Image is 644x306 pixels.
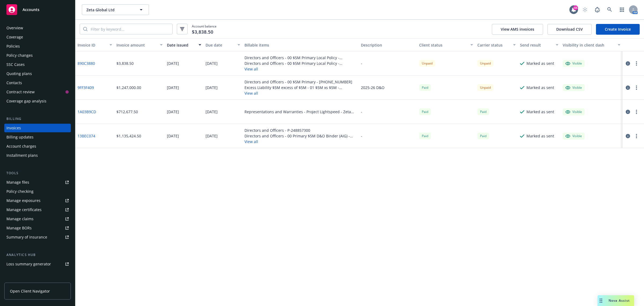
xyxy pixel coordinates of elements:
div: Visibility in client dash [563,42,614,48]
button: Invoice ID [75,38,114,51]
div: [DATE] [206,61,218,66]
button: Zeta Global Ltd [82,4,149,15]
a: Coverage gap analysis [4,97,71,105]
div: Send result [520,42,552,48]
a: 13BEC074 [78,133,95,139]
a: Quoting plans [4,69,71,78]
a: Manage exposures [4,196,71,205]
div: $3,838.50 [116,61,134,66]
div: Billing [4,116,71,122]
div: $1,247,000.00 [116,85,141,90]
a: Contacts [4,79,71,87]
div: Tools [4,170,71,176]
div: Marked as sent [526,109,554,115]
div: Visible [565,85,582,90]
div: Loss summary generator [6,260,51,268]
div: Billable items [244,42,357,48]
div: Directors and Officers - P-248857300 [244,127,357,133]
div: Unpaid [419,60,435,67]
div: Directors and Officers - 00 $5M Primary - [PHONE_NUMBER] [244,79,357,85]
div: - [361,61,362,66]
a: Loss summary generator [4,260,71,268]
div: Paid [419,108,431,115]
div: [DATE] [206,109,218,115]
div: Directors and Officers - 00 $5M Primary Local Policy - [GEOGRAPHIC_DATA] - [PHONE_NUMBER] [GEOGRA... [244,55,357,61]
div: Manage claims [6,215,34,223]
svg: Search [83,27,87,31]
input: Filter by keyword... [87,24,172,34]
a: Report a Bug [592,4,603,15]
div: Drag to move [598,295,604,306]
a: Manage certificates [4,205,71,214]
span: Accounts [23,8,39,12]
div: [DATE] [167,109,179,115]
button: Client status [417,38,475,51]
a: Billing updates [4,133,71,141]
div: Invoice amount [116,42,157,48]
div: Unpaid [477,84,493,91]
div: Marked as sent [526,61,554,66]
a: 9FF3F409 [78,85,94,90]
a: 1A03B9CD [78,109,96,115]
div: Billing updates [6,133,34,141]
div: Analytics hub [4,252,71,258]
div: Date issued [167,42,196,48]
span: $3,838.50 [192,29,213,35]
div: Marked as sent [526,133,554,139]
div: Unpaid [477,60,493,67]
a: Summary of insurance [4,233,71,241]
a: Manage BORs [4,224,71,232]
button: Download CSV [547,24,592,35]
div: Carrier status [477,42,510,48]
div: Manage exposures [6,196,41,205]
div: Installment plans [6,151,38,160]
div: Marked as sent [526,85,554,90]
div: Contacts [6,79,22,87]
div: $712,677.50 [116,109,138,115]
div: Directors and Officers - 00 Primary $5M D&O Binder (AIG) - [PHONE_NUMBER] [244,133,357,139]
span: Paid [477,108,489,115]
div: SSC Cases [6,60,25,69]
div: Contract review [6,88,35,96]
span: Nova Assist [609,298,630,303]
a: Manage claims [4,215,71,223]
button: View AMS invoices [492,24,543,35]
a: SSC Cases [4,60,71,69]
a: Switch app [617,4,627,15]
a: Policy changes [4,51,71,60]
div: Summary of insurance [6,233,47,241]
div: Paid [419,133,431,139]
a: Start snowing [580,4,590,15]
div: Invoice ID [78,42,106,48]
a: Coverage [4,33,71,41]
a: Create Invoice [596,24,640,35]
div: Manage files [6,178,29,187]
button: Billable items [242,38,359,51]
div: - [361,133,362,139]
div: Description [361,42,415,48]
div: Excess Liability $5M excess of $5M - 01 $5M xs $5M - ELU204555-25 [244,85,357,90]
a: Installment plans [4,151,71,160]
div: [DATE] [206,85,218,90]
div: Representations and Warranties - Project Lightspeed - Zeta Global (LiveIntent) - BlueChip [[DATE]... [244,109,357,115]
button: Description [359,38,417,51]
div: Policy changes [6,51,33,60]
a: Search [604,4,615,15]
a: Manage files [4,178,71,187]
div: Paid [477,133,489,139]
a: 890C3880 [78,61,95,66]
div: Paid [419,84,431,91]
button: Nova Assist [598,295,634,306]
div: Manage BORs [6,224,32,232]
div: Account charges [6,142,36,151]
div: 44 [573,5,578,10]
div: Coverage [6,33,23,41]
div: [DATE] [206,133,218,139]
div: Overview [6,24,23,32]
div: Coverage gap analysis [6,97,46,105]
